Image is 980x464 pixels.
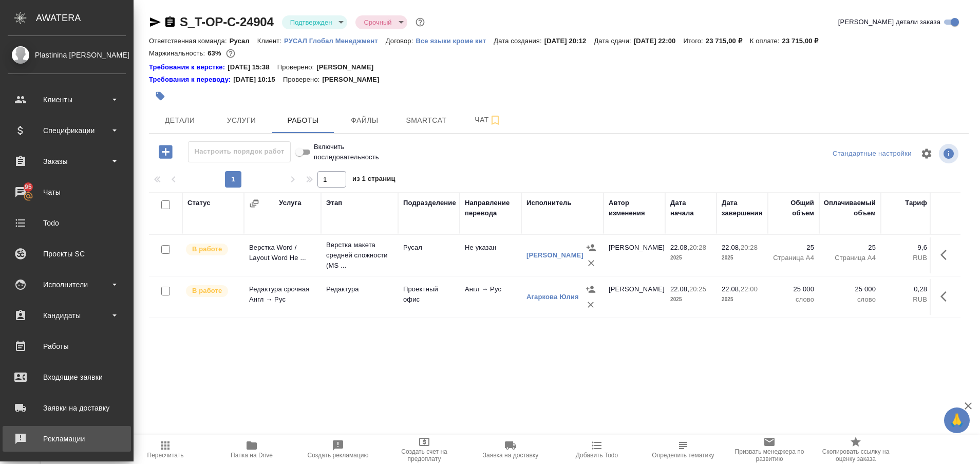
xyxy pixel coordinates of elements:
button: Удалить [583,297,598,312]
div: Клиенты [8,92,126,107]
p: 25 [773,243,814,253]
div: Подтвержден [282,15,348,29]
p: В работе [192,244,222,254]
p: 22.08, [722,244,741,251]
a: Входящие заявки [3,364,131,390]
p: 9,6 [886,243,927,253]
p: Дата сдачи: [594,37,633,45]
div: Проекты SC [8,246,126,262]
p: Страница А4 [824,253,876,263]
div: Услуга [279,198,301,208]
p: Дата создания: [494,37,544,45]
button: Заявка на доставку [467,435,554,464]
button: 🙏 [944,407,970,433]
div: Todo [8,215,126,231]
button: Скопировать ссылку для ЯМессенджера [149,16,161,28]
div: Заказы [8,154,126,169]
div: Подтвержден [355,15,407,29]
p: RUB [886,253,927,263]
p: слово [773,294,814,305]
p: [DATE] 10:15 [233,75,283,85]
div: Общий объем [773,198,814,218]
p: Проверено: [277,62,317,72]
td: Англ → Рус [460,279,521,315]
p: 25 000 [773,284,814,294]
div: Этап [326,198,342,208]
div: Работы [8,339,126,354]
div: AWATERA [36,8,134,28]
div: Исполнитель выполняет работу [185,243,239,256]
td: Проектный офис [398,279,460,315]
p: 22.08, [670,285,689,293]
p: RUB [886,294,927,305]
span: Услуги [217,114,266,127]
span: Посмотреть информацию [939,144,960,163]
td: [PERSON_NAME] [604,237,665,273]
span: Включить последовательность [314,142,410,162]
div: Статус [187,198,211,208]
p: [DATE] 15:38 [228,62,277,72]
p: Верстка макета средней сложности (MS ... [326,240,393,271]
button: Срочный [361,18,394,27]
a: Todo [3,210,131,236]
button: Добавить работу [152,141,180,162]
p: Проверено: [283,75,323,85]
p: Все языки кроме кит [416,37,494,45]
button: Сгруппировать [249,198,259,209]
button: Добавить Todo [554,435,640,464]
a: Заявки на доставку [3,395,131,421]
button: Создать рекламацию [295,435,381,464]
div: Исполнитель выполняет работу [185,284,239,298]
button: 7240.00 RUB; [224,47,237,60]
p: [PERSON_NAME] [322,75,387,85]
div: Автор изменения [609,198,660,218]
a: РУСАЛ Глобал Менеджмент [284,36,386,45]
p: 25 000 [824,284,876,294]
p: 20:28 [741,244,758,251]
div: Дата завершения [722,198,763,218]
button: Удалить [583,255,599,271]
span: Призвать менеджера по развитию [732,448,806,462]
div: Оплачиваемый объем [824,198,876,218]
a: S_T-OP-C-24904 [180,15,274,29]
button: Определить тематику [640,435,726,464]
p: Редактура [326,284,393,294]
p: Маржинальность: [149,49,208,57]
div: Дата начала [670,198,711,218]
div: Нажми, чтобы открыть папку с инструкцией [149,75,233,85]
p: [DATE] 22:00 [634,37,684,45]
button: Добавить тэг [149,85,172,107]
p: 2025 [722,253,763,263]
div: Спецификации [8,123,126,138]
span: Папка на Drive [231,452,273,459]
div: Кандидаты [8,308,126,323]
span: Пересчитать [147,452,184,459]
p: 22:00 [741,285,758,293]
a: Все языки кроме кит [416,36,494,45]
p: 23 715,00 ₽ [706,37,750,45]
span: Smartcat [402,114,451,127]
button: Создать счет на предоплату [381,435,467,464]
a: 95Чаты [3,179,131,205]
div: split button [830,146,914,162]
span: Заявка на доставку [483,452,538,459]
span: Чат [463,114,513,126]
td: Редактура срочная Англ → Рус [244,279,321,315]
span: Создать счет на предоплату [387,448,461,462]
a: Рекламации [3,426,131,452]
p: 22.08, [722,285,741,293]
div: Входящие заявки [8,369,126,385]
p: 23 715,00 ₽ [782,37,826,45]
td: [PERSON_NAME] [604,279,665,315]
p: К оплате: [750,37,782,45]
p: Клиент: [257,37,284,45]
div: Чаты [8,184,126,200]
p: 22.08, [670,244,689,251]
a: Проекты SC [3,241,131,267]
p: Русал [230,37,257,45]
a: Работы [3,333,131,359]
p: Ответственная команда: [149,37,230,45]
svg: Подписаться [489,114,501,126]
button: Здесь прячутся важные кнопки [934,284,959,309]
button: Назначить [583,282,598,297]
